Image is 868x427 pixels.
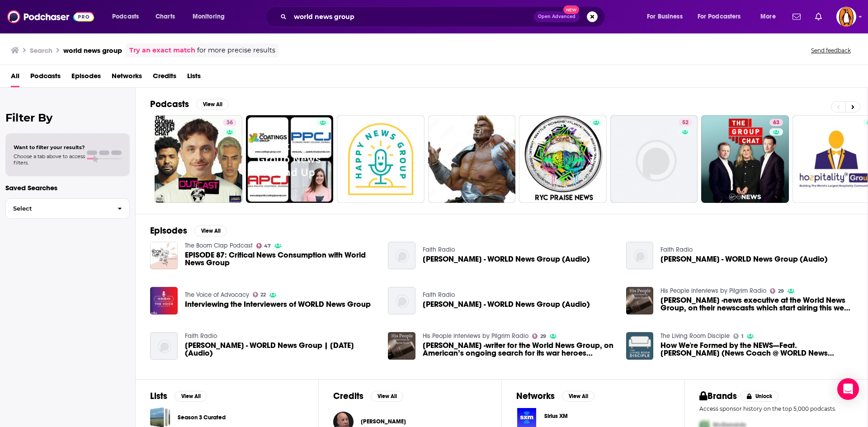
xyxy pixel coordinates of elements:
a: 36 [155,115,242,203]
a: Podchaser - Follow, Share and Rate Podcasts [7,8,94,25]
img: How We're Formed by the NEWS—Feat. Kelsey Reed (News Coach @ WORLD News Group) [626,332,654,360]
span: 29 [778,289,784,293]
a: 52 [610,115,698,203]
a: All [11,69,19,87]
h2: Episodes [150,225,187,236]
a: 63 [769,119,783,126]
h2: Filter By [5,111,130,124]
a: EpisodesView All [150,225,227,236]
button: View All [194,225,227,236]
a: Try an exact match [129,45,195,56]
a: Faith Radio [185,332,217,340]
span: Sirius XM [544,413,568,420]
h2: Credits [333,390,363,402]
img: Lynde Langdon -news executive at the World News Group, on their newscasts which start airing this... [626,287,654,314]
img: User Profile [836,7,856,27]
div: Search podcasts, credits, & more... [274,6,614,27]
span: 36 [226,118,233,127]
span: [PERSON_NAME] - WORLD News Group (Audio) [423,300,590,308]
img: Derrick, J.C. - WORLD News Group (Audio) [388,287,415,314]
a: The Voice of Advocacy [185,291,249,299]
a: Faith Radio [660,246,693,253]
a: NetworksView All [516,390,594,402]
a: EPISODE 87: Critical News Consumption with World News Group [185,251,377,267]
span: How We're Formed by the NEWS—Feat. [PERSON_NAME] (News Coach @ WORLD News Group) [660,342,853,357]
span: Select [6,206,110,211]
h2: Networks [516,390,555,402]
a: Lists [187,69,201,87]
button: View All [562,391,594,402]
a: 22 [253,292,266,297]
a: Season 3 Curated [178,413,226,422]
a: PodcastsView All [150,99,229,110]
a: Wilt, Evan - WORLD News Group | March 23, 2017 (Audio) [185,342,377,357]
button: Open AdvancedNew [534,11,580,22]
button: open menu [754,9,787,24]
a: Faith Radio [423,291,455,299]
a: 29 [770,288,784,294]
a: Interviewing the Interviewers of WORLD News Group [185,300,371,308]
span: For Business [647,10,683,23]
img: Kim Henderson -writer for the World News Group, on American’s ongoing search for its war heroes m... [388,332,415,360]
span: Podcasts [112,10,139,23]
h2: Lists [150,390,167,402]
a: Podcasts [30,69,61,87]
button: Show profile menu [836,7,856,27]
button: Unlock [741,391,779,402]
a: Networks [112,69,142,87]
a: Credits [153,69,176,87]
img: Wilt, Evan - WORLD News Group | March 23, 2017 (Audio) [150,332,178,360]
button: Send feedback [808,47,854,54]
a: Eicher, Nick - WORLD News Group (Audio) [660,255,828,263]
img: Eicher, Nick - WORLD News Group (Audio) [626,242,654,269]
a: How We're Formed by the NEWS—Feat. Kelsey Reed (News Coach @ WORLD News Group) [660,342,853,357]
span: Charts [156,10,175,23]
span: Monitoring [193,10,225,23]
span: [PERSON_NAME] -news executive at the World News Group, on their newscasts which start airing this... [660,296,853,312]
img: Wilt, Evan - WORLD News Group (Audio) [388,242,415,269]
span: [PERSON_NAME] -writer for the World News Group, on American’s ongoing search for its war heroes m... [423,342,615,357]
span: 63 [773,118,779,127]
p: Saved Searches [5,183,130,192]
a: 36 [223,119,236,126]
span: Episodes [71,69,101,87]
a: 52 [679,119,692,126]
a: Show notifications dropdown [789,9,804,24]
a: 29 [532,333,546,339]
button: View All [196,99,229,110]
a: His People interviews by Pilgrim Radio [660,287,766,295]
span: Choose a tab above to access filters. [14,153,85,166]
span: More [760,10,776,23]
button: open menu [641,9,694,24]
a: Lynde Langdon -news executive at the World News Group, on their newscasts which start airing this... [660,296,853,312]
a: Charts [150,9,180,24]
img: EPISODE 87: Critical News Consumption with World News Group [150,242,178,269]
span: [PERSON_NAME] [361,418,406,425]
p: Access sponsor history on the top 5,000 podcasts. [699,405,853,412]
div: Open Intercom Messenger [837,378,859,400]
span: Want to filter your results? [14,144,85,150]
h3: world news group [63,46,122,55]
a: 1 [733,333,743,339]
span: Open Advanced [538,14,576,19]
span: [PERSON_NAME] - WORLD News Group (Audio) [660,255,828,263]
span: For Podcasters [698,10,741,23]
button: open menu [692,9,754,24]
button: open menu [106,9,151,24]
img: Interviewing the Interviewers of WORLD News Group [150,287,178,314]
a: The Living Room Disciple [660,332,730,340]
button: View All [175,391,207,402]
button: open menu [186,9,236,24]
a: Wilt, Evan - WORLD News Group (Audio) [423,255,590,263]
